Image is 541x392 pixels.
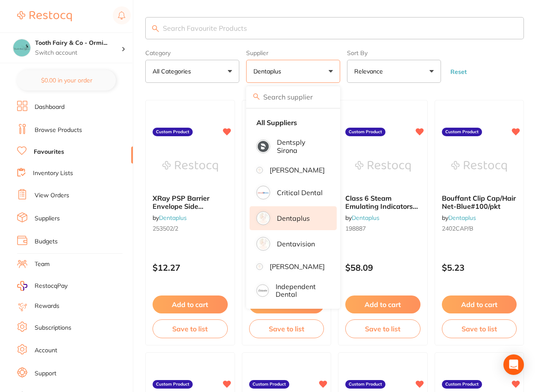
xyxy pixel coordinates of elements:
img: XRay PSP Barrier Envelope Side Opening/Top Tearing Size#2 100/pk [162,145,218,187]
span: 2402CAP/B [442,225,473,232]
span: by [345,214,379,222]
button: All Categories [145,60,239,83]
p: $58.09 [345,263,420,272]
a: Restocq Logo [17,6,72,26]
img: Dentaplus [258,213,269,224]
a: Dashboard [35,103,65,111]
label: Custom Product [345,128,385,136]
a: Budgets [35,237,58,246]
p: Dentaplus [253,67,285,76]
b: Bouffant Clip Cap/Hair Net-Blue#100/pkt [442,194,517,210]
a: RestocqPay [17,281,68,291]
span: Bouffant Clip Cap/Hair Net-Blue#100/pkt [442,194,516,210]
p: Independent Dental [276,283,325,298]
button: Add to cart [153,295,228,313]
p: Switch account [35,49,121,57]
p: Relevance [354,67,386,76]
p: [PERSON_NAME] [270,263,325,270]
a: Support [35,369,56,378]
a: Inventory Lists [33,169,73,178]
img: Dentavision [258,238,269,249]
label: Custom Product [442,128,482,136]
a: Suppliers [35,214,60,223]
span: 198887 [345,225,366,232]
b: XRay PSP Barrier Envelope Side Opening/Top Tearing Size#2 100/pk [153,194,228,210]
img: Restocq Logo [17,11,72,21]
a: Account [35,346,57,355]
a: View Orders [35,191,69,200]
button: $0.00 in your order [17,70,116,91]
a: Subscriptions [35,324,71,332]
img: Independent Dental [258,286,268,295]
button: Save to list [249,319,324,338]
a: Dentaplus [159,214,187,222]
p: Dentaplus [277,214,310,222]
img: Adam Dental [258,168,262,172]
input: Search supplier [246,86,340,108]
button: Save to list [153,319,228,338]
img: Critical Dental [258,187,269,198]
p: All Categories [153,67,194,76]
a: Dentaplus [352,214,379,222]
img: Class 6 Steam Emulating Indicators (Titems) #250/pkt [355,145,411,187]
button: Reset [448,68,469,76]
label: Custom Product [249,380,289,389]
button: Add to cart [442,295,517,313]
button: Save to list [345,319,420,338]
p: [PERSON_NAME] [270,166,325,174]
div: Open Intercom Messenger [503,354,524,375]
span: by [153,214,187,222]
a: Browse Products [35,126,82,135]
h4: Tooth Fairy & Co - Ormiston [35,39,121,47]
label: Custom Product [345,380,385,389]
button: Save to list [442,319,517,338]
span: by [442,214,476,222]
li: Clear selection [250,114,337,132]
p: Dentsply Sirona [277,138,325,154]
span: XRay PSP Barrier Envelope Side Opening/Top Tearing Size#2 100/pk [153,194,222,226]
p: Dentavision [277,240,315,248]
img: Henry Schein Halas [258,265,262,269]
p: $5.23 [442,263,517,272]
span: Class 6 Steam Emulating Indicators (Titems) #250/pkt [345,194,418,218]
label: Supplier [246,50,340,56]
button: Add to cart [345,295,420,313]
label: Sort By [347,50,441,56]
p: Critical Dental [277,189,323,196]
strong: All Suppliers [256,119,297,126]
img: RestocqPay [17,281,27,291]
span: 253502/2 [153,225,178,232]
span: RestocqPay [35,282,68,290]
b: Class 6 Steam Emulating Indicators (Titems) #250/pkt [345,194,420,210]
label: Custom Product [153,128,193,136]
label: Custom Product [153,380,193,389]
label: Custom Product [442,380,482,389]
a: Dentaplus [448,214,476,222]
a: Favourites [34,148,64,156]
label: Category [145,50,239,56]
img: Bouffant Clip Cap/Hair Net-Blue#100/pkt [451,145,507,187]
img: Dentsply Sirona [258,141,269,152]
a: Rewards [35,302,59,310]
p: $12.27 [153,263,228,272]
input: Search Favourite Products [145,17,524,39]
img: Tooth Fairy & Co - Ormiston [13,39,30,56]
a: Team [35,260,50,269]
button: Dentaplus [246,60,340,83]
button: Relevance [347,60,441,83]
